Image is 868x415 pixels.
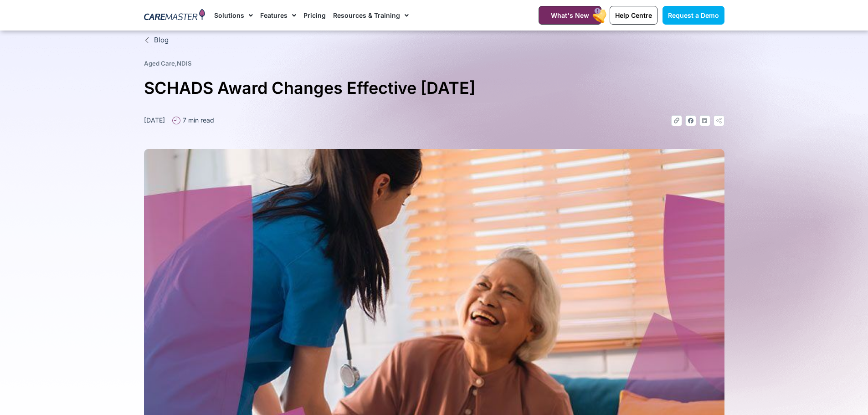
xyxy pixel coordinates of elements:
[663,6,724,25] a: Request a Demo
[152,35,169,46] span: Blog
[610,6,657,25] a: Help Centre
[668,11,719,19] span: Request a Demo
[144,35,724,46] a: Blog
[177,60,192,67] a: NDIS
[539,6,601,25] a: What's New
[180,115,214,125] span: 7 min read
[144,116,165,124] time: [DATE]
[144,9,205,22] img: CareMaster Logo
[144,75,724,102] h1: SCHADS Award Changes Effective [DATE]
[144,60,175,67] a: Aged Care
[551,11,589,19] span: What's New
[615,11,652,19] span: Help Centre
[144,60,192,67] span: ,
